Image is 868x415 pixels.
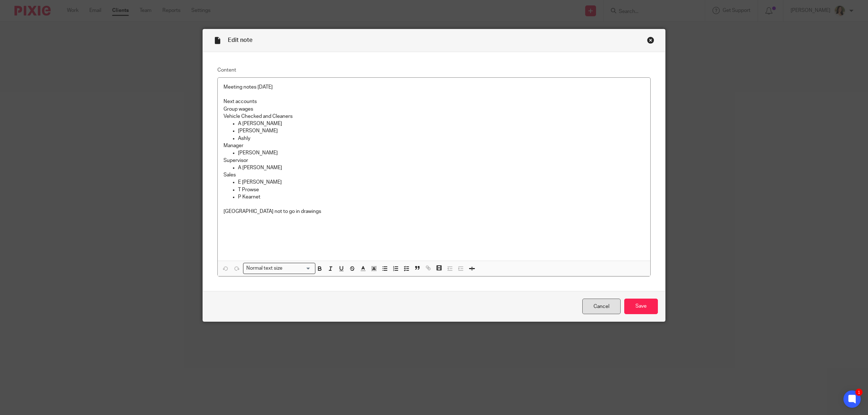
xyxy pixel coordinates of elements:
[624,299,658,314] input: Save
[238,135,644,142] p: Ashly
[238,186,644,193] p: T Prowse
[582,299,621,314] a: Cancel
[224,113,644,120] p: Vehicle Checked and Cleaners
[238,127,644,134] p: [PERSON_NAME]
[238,149,644,157] p: [PERSON_NAME]
[224,171,644,179] p: Sales
[224,157,644,164] p: Supervisor
[647,37,654,44] div: Close this dialog window
[243,263,315,274] div: Search for option
[245,265,284,272] span: Normal text size
[217,67,651,74] label: Content
[224,208,644,215] p: [GEOGRAPHIC_DATA] not to go in drawings
[224,106,644,113] p: Group wages
[238,120,644,127] p: A [PERSON_NAME]
[855,389,863,396] div: 1
[238,164,644,171] p: A [PERSON_NAME]
[228,37,252,43] span: Edit note
[285,265,311,272] input: Search for option
[224,84,644,91] p: Meeting notes [DATE]
[238,179,644,186] p: E [PERSON_NAME]
[224,98,644,105] p: Next accounts
[238,193,644,201] p: P Kearnet
[224,142,644,149] p: Manager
